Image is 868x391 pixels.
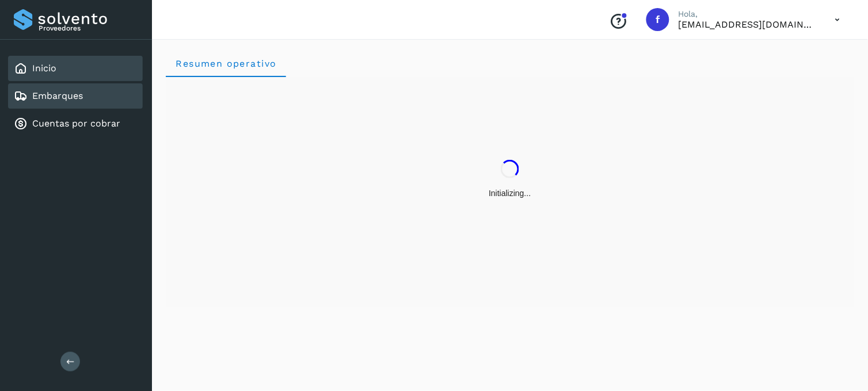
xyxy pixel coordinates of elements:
p: facturacion@protransport.com.mx [679,19,817,30]
div: Inicio [8,56,143,81]
span: Resumen operativo [175,58,277,69]
a: Embarques [32,90,83,101]
p: Hola, [679,9,817,19]
a: Inicio [32,63,56,74]
div: Embarques [8,83,143,109]
div: Cuentas por cobrar [8,111,143,136]
a: Cuentas por cobrar [32,118,120,129]
p: Proveedores [39,24,138,32]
